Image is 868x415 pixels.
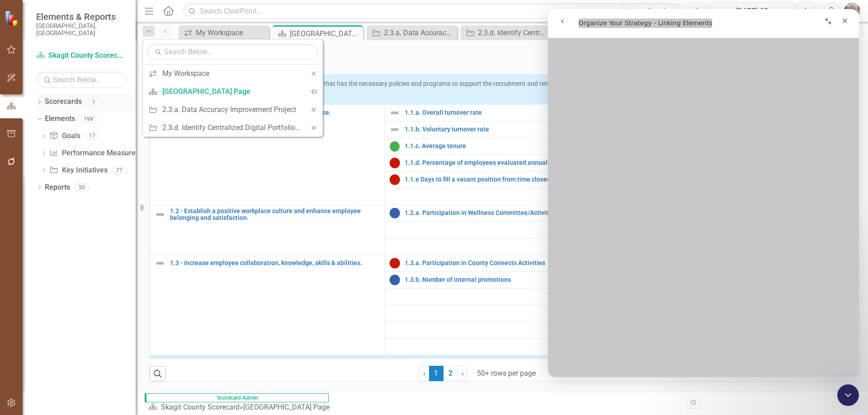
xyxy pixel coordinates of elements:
[145,393,329,402] span: Scorecard Admin
[161,403,240,411] a: Skagit County Scorecard
[150,65,854,104] td: Double-Click to Edit
[45,114,75,124] a: Elements
[243,403,330,411] div: [GEOGRAPHIC_DATA] Page
[150,255,385,355] td: Double-Click to Edit Right Click for Context Menu
[385,271,619,288] td: Double-Click to Edit Right Click for Context Menu
[389,158,400,168] img: Below Plan
[837,384,859,406] iframe: Intercom live chat
[423,369,425,378] span: ‹
[405,126,614,133] a: 1.1.b. Voluntary turnover rate
[112,166,127,174] div: 77
[389,124,400,135] img: Not Defined
[389,141,400,152] img: On Target
[155,209,165,220] img: Not Defined
[635,5,680,17] button: Search
[5,10,20,26] img: ClearPoint Strategy
[45,182,70,193] a: Reports
[36,72,127,88] input: Search Below...
[844,3,860,19] img: Ken Hansen
[170,260,380,266] a: 1.3 - Increase employee collaboration, knowledge, skills & abilities.
[385,121,619,138] td: Double-Click to Edit Right Click for Context Menu
[405,109,614,116] a: 1.1.a. Overall turnover rate
[443,366,458,381] a: 2
[405,159,614,166] a: 1.1.d. Percentage of employees evaluated annually
[405,176,614,183] a: 1.1.e Days to fill a vacant position from time closed
[389,275,400,285] img: No Information
[148,402,333,413] div: »
[405,143,614,149] a: 1.1.c. Average tenure
[183,3,682,19] input: Search ClearPoint...
[150,355,854,386] td: Double-Click to Edit
[36,51,127,61] a: Skagit County Scorecard
[162,86,300,97] div: [GEOGRAPHIC_DATA] Page
[36,22,127,37] small: [GEOGRAPHIC_DATA], [GEOGRAPHIC_DATA]
[478,27,549,38] div: 2.3.d. Identify Centralized Digital Portfolio (shared technology)
[462,369,464,378] span: ›
[86,98,101,106] div: 1
[196,27,267,38] div: My Workspace
[290,28,361,39] div: [GEOGRAPHIC_DATA] Page
[708,3,795,19] button: [DATE]-25
[548,9,859,377] iframe: Intercom live chat
[162,122,300,133] div: 2.3.d. Identify Centralized Digital Portfolio (shared technology)
[155,258,165,269] img: Not Defined
[162,68,300,79] div: My Workspace
[45,97,82,107] a: Scorecards
[49,165,107,176] a: Key Initiatives
[36,11,127,22] span: Elements & Reports
[389,107,400,118] img: Not Defined
[150,104,385,205] td: Double-Click to Edit Right Click for Context Menu
[143,101,305,118] a: 2.3.a. Data Accuracy Improvement Project
[155,358,849,367] span: Critical Infrastructure
[75,183,89,191] div: 50
[170,208,380,222] a: 1.2 - Establish a positive workplace culture and enhance employee belonging and satisfaction.
[80,115,97,123] div: 199
[49,148,139,159] a: Performance Measures
[405,260,614,266] a: 1.3.a. Participation in County Connects Activities
[389,258,400,269] img: Below Plan
[162,104,300,115] div: 2.3.a. Data Accuracy Improvement Project
[143,119,305,136] a: 2.3.d. Identify Centralized Digital Portfolio (shared technology)
[405,210,614,216] a: 1.2.a. Participation in Wellness Committee/Activities
[143,65,305,82] a: My Workspace
[85,132,99,140] div: 17
[648,7,667,14] span: Search
[143,83,305,100] a: [GEOGRAPHIC_DATA] Page
[385,104,619,121] td: Double-Click to Edit Right Click for Context Menu
[384,27,455,38] div: 2.3.a. Data Accuracy Improvement Project
[463,27,549,38] a: 2.3.d. Identify Centralized Digital Portfolio (shared technology)
[147,44,318,60] input: Search Below...
[712,6,792,17] div: [DATE]-25
[181,27,267,38] a: My Workspace
[155,79,849,97] p: Desired Outcome: A robust Human Resources infrastructure that has the necessary policies and prog...
[385,205,619,221] td: Double-Click to Edit Right Click for Context Menu
[385,138,619,154] td: Double-Click to Edit Right Click for Context Menu
[369,27,455,38] a: 2.3.a. Data Accuracy Improvement Project
[389,174,400,185] img: Below Plan
[389,208,400,219] img: No Information
[385,171,619,188] td: Double-Click to Edit Right Click for Context Menu
[405,276,614,283] a: 1.3.b. Number of internal promotions
[49,131,80,141] a: Goals
[150,205,385,255] td: Double-Click to Edit Right Click for Context Menu
[385,255,619,271] td: Double-Click to Edit Right Click for Context Menu
[385,154,619,171] td: Double-Click to Edit Right Click for Context Menu
[429,366,443,381] span: 1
